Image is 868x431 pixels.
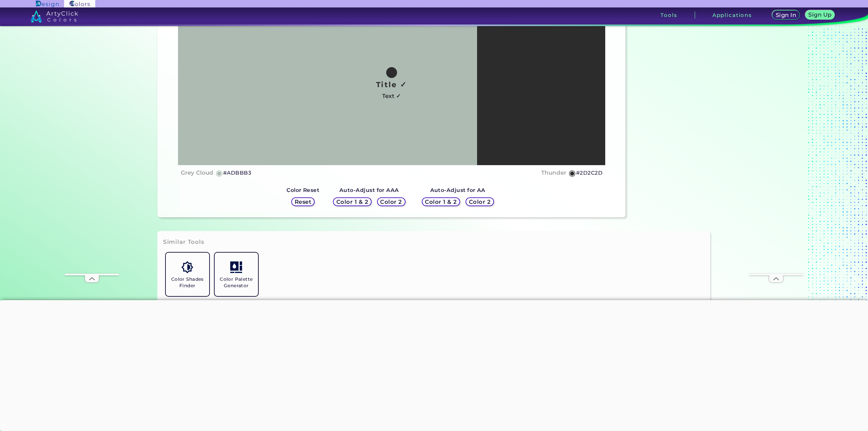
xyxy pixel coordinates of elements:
[287,187,319,193] strong: Color Reset
[430,187,486,193] strong: Auto-Adjust for AA
[217,276,255,289] h5: Color Palette Generator
[163,250,212,299] a: Color Shades Finder
[169,276,206,289] h5: Color Shades Finder
[36,1,59,7] img: ArtyClick Design logo
[807,11,834,20] a: Sign Up
[776,13,795,18] h5: Sign In
[712,13,752,18] h3: Applications
[541,168,566,178] h4: Thunder
[216,169,223,177] h5: ◉
[163,238,204,246] h3: Similar Tools
[660,13,677,18] h3: Tools
[382,91,401,101] h4: Text ✓
[181,168,213,178] h4: Grey Cloud
[569,169,576,177] h5: ◉
[809,12,830,17] h5: Sign Up
[773,11,798,20] a: Sign In
[223,169,251,177] h5: #ADBBB3
[749,70,803,274] iframe: Advertisement
[181,261,193,273] img: icon_color_shades.svg
[212,250,261,299] a: Color Palette Generator
[339,187,399,193] strong: Auto-Adjust for AAA
[31,10,78,22] img: logo_artyclick_colors_white.svg
[376,79,407,90] h1: Title ✓
[426,199,455,204] h5: Color 1 & 2
[65,70,119,274] iframe: Advertisement
[295,199,311,204] h5: Reset
[576,169,603,177] h5: #2D2C2D
[470,199,490,204] h5: Color 2
[381,199,401,204] h5: Color 2
[338,199,367,204] h5: Color 1 & 2
[230,261,242,273] img: icon_col_pal_col.svg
